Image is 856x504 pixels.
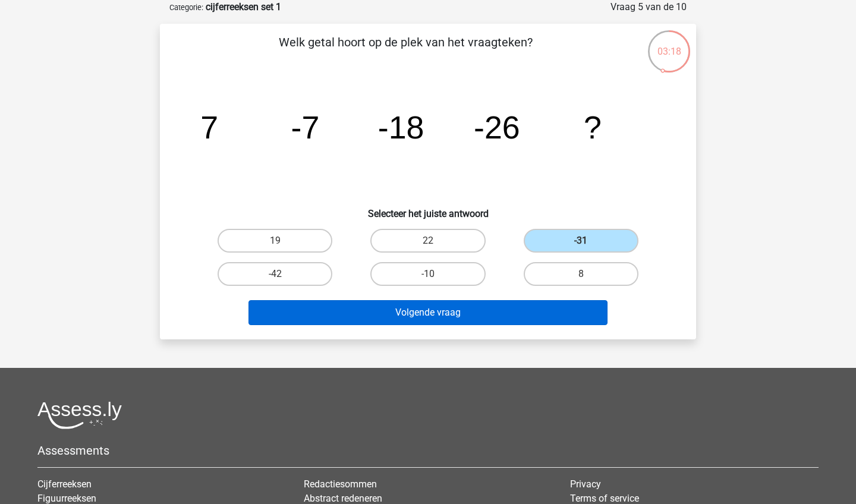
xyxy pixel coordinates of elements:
[169,3,203,12] small: Categorie:
[248,300,608,325] button: Volgende vraag
[37,401,122,429] img: Assessly logo
[218,262,332,286] label: -42
[200,109,218,145] tspan: 7
[291,109,320,145] tspan: -7
[304,478,377,490] a: Redactiesommen
[179,199,677,219] h6: Selecteer het juiste antwoord
[218,229,332,253] label: 19
[584,109,602,145] tspan: ?
[37,443,819,458] h5: Assessments
[524,229,638,253] label: -31
[474,109,520,145] tspan: -26
[378,109,424,145] tspan: -18
[37,478,92,490] a: Cijferreeksen
[570,493,639,504] a: Terms of service
[370,262,485,286] label: -10
[304,493,382,504] a: Abstract redeneren
[370,229,485,253] label: 22
[37,493,96,504] a: Figuurreeksen
[647,29,691,59] div: 03:18
[206,1,281,12] strong: cijferreeksen set 1
[179,33,632,69] p: Welk getal hoort op de plek van het vraagteken?
[570,478,601,490] a: Privacy
[524,262,638,286] label: 8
